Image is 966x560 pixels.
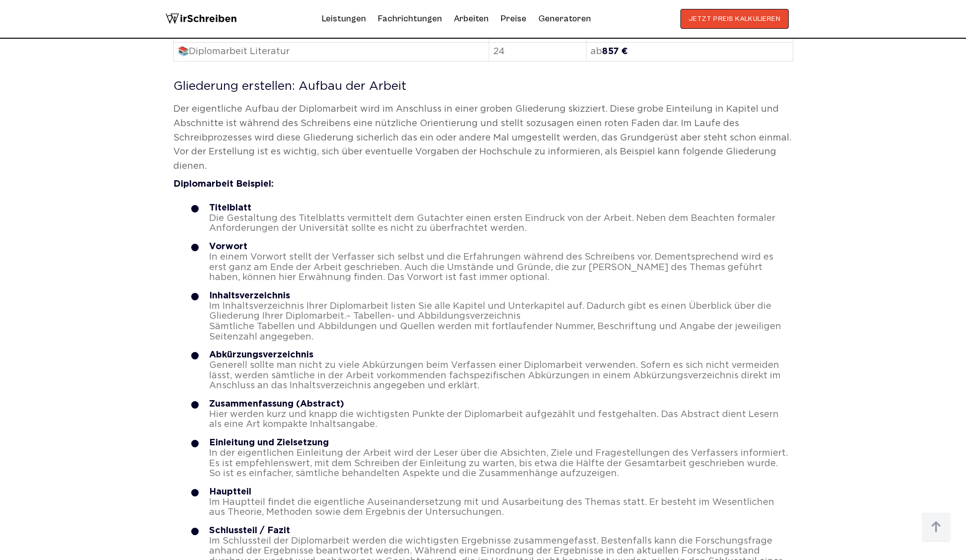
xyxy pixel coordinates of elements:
[538,11,591,27] a: Generatoren
[209,527,290,535] strong: Schlussteil / Fazit
[191,291,793,342] li: Im Inhaltsverzeichnis Ihrer Diplomarbeit listen Sie alle Kapitel und Unterkapitel auf. Dadurch gi...
[602,48,628,56] strong: 857 €
[173,80,793,92] h2: Gliederung erstellen: Aufbau der Arbeit
[209,243,247,251] strong: Vorwort
[454,11,489,27] a: Arbeiten
[165,9,237,29] img: logo wirschreiben
[173,180,274,188] strong: Diplomarbeit Beispiel:
[209,488,251,496] strong: Hauptteil
[489,43,587,62] td: 24
[378,11,442,27] a: Fachrichtungen
[209,204,251,212] strong: Titelblatt
[173,43,489,62] td: 📚Diplomarbeit Literatur
[191,487,793,518] li: Im Hauptteil findet die eigentliche Auseinandersetzung mit und Ausarbeitung des Themas statt. Er ...
[191,350,793,391] li: Generell sollte man nicht zu viele Abkürzungen beim Verfassen einer Diplomarbeit verwenden. Sofer...
[209,400,344,408] strong: Zusammenfassung (Abstract)
[586,43,793,62] td: ab
[191,399,793,430] li: Hier werden kurz und knapp die wichtigsten Punkte der Diplomarbeit aufgezählt und festgehalten. D...
[209,292,290,300] strong: Inhaltsverzeichnis
[209,351,313,359] strong: Abkürzungsverzeichnis
[191,438,793,479] li: In der eigentlichen Einleitung der Arbeit wird der Leser über die Absichten, Ziele und Fragestell...
[680,9,789,29] button: JETZT PREIS KALKULIEREN
[322,11,366,27] a: Leistungen
[191,203,793,234] li: Die Gestaltung des Titelblatts vermittelt dem Gutachter einen ersten Eindruck von der Arbeit. Neb...
[501,13,526,24] a: Preise
[173,102,793,174] p: Der eigentliche Aufbau der Diplomarbeit wird im Anschluss in einer groben Gliederung skizziert. D...
[921,512,951,542] img: button top
[191,242,793,283] li: In einem Vorwort stellt der Verfasser sich selbst und die Erfahrungen während des Schreibens vor....
[209,439,329,447] strong: Einleitung und Zielsetzung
